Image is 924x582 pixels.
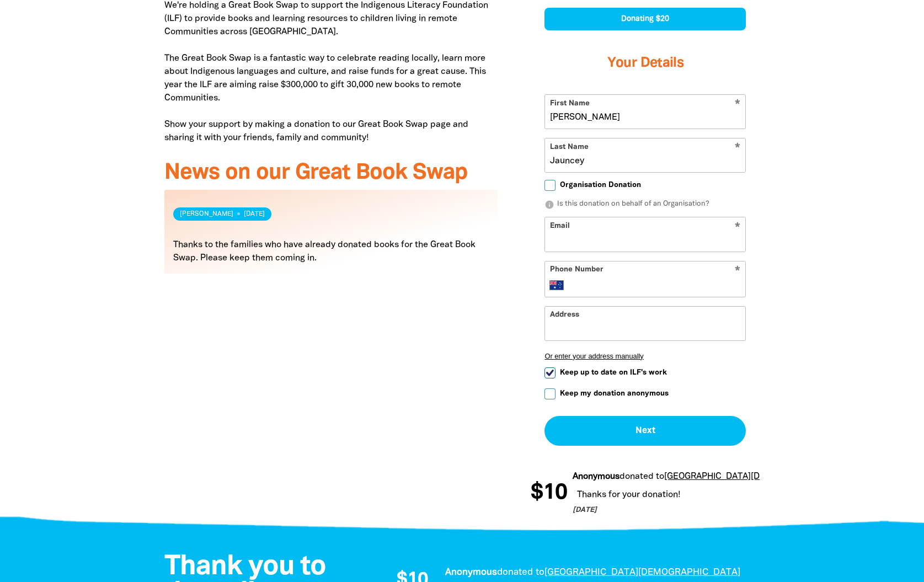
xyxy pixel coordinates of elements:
div: Paginated content [164,190,498,287]
input: Keep my donation anonymous [544,388,556,399]
p: Is this donation on behalf of an Organisation? [544,199,746,210]
i: info [544,200,554,210]
p: [DATE] [569,505,841,516]
div: Donating $20 [544,8,746,30]
span: Keep up to date on ILF's work [560,367,667,378]
span: Organisation Donation [560,180,641,190]
input: Organisation Donation [544,180,556,191]
div: Donation stream [531,470,760,516]
em: Anonymous [445,568,497,576]
i: Required [735,266,740,276]
span: $10 [527,482,563,504]
a: [GEOGRAPHIC_DATA][DEMOGRAPHIC_DATA] [660,473,841,480]
a: [GEOGRAPHIC_DATA][DEMOGRAPHIC_DATA] [544,568,740,576]
em: Anonymous [569,473,616,480]
input: Keep up to date on ILF's work [544,367,556,378]
button: Or enter your address manually [544,352,746,360]
div: Thanks for your donation! [569,486,841,504]
span: Keep my donation anonymous [560,388,669,399]
button: Next [544,416,746,446]
h3: News on our Great Book Swap [164,161,498,185]
span: donated to [497,568,544,576]
h3: Your Details [544,41,746,86]
span: donated to [616,473,660,480]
